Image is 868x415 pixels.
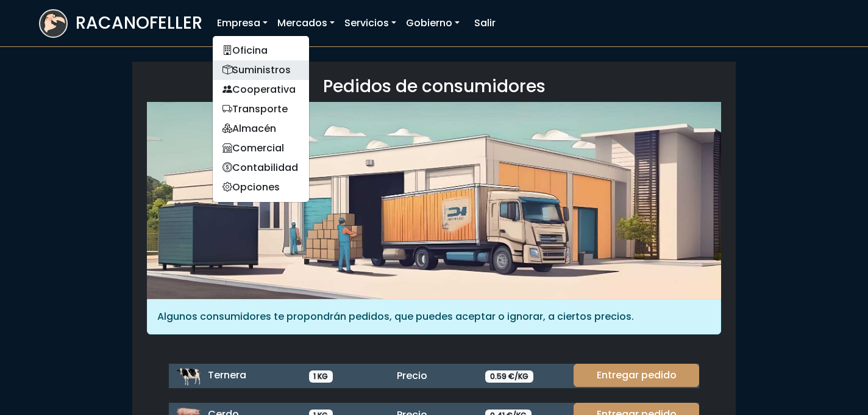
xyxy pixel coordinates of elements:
a: Oficina [213,41,309,60]
span: 1 KG [309,370,333,383]
a: Salir [469,11,500,35]
a: RACANOFELLER [39,6,202,41]
img: orders.jpg [147,102,721,299]
a: Almacén [213,119,309,139]
a: Mercados [272,11,340,35]
a: Entregar pedido [574,364,699,387]
h3: RACANOFELLER [76,13,202,34]
a: Gobierno [401,11,464,35]
a: Contabilidad [213,158,309,178]
div: Precio [390,369,478,383]
a: Cooperativa [213,80,309,99]
img: ternera.png [176,364,201,388]
a: Empresa [212,11,272,35]
h3: Pedidos de consumidores [147,76,721,97]
a: Servicios [340,11,401,35]
a: Transporte [213,99,309,119]
a: Comercial [213,139,309,158]
div: Algunos consumidores te propondrán pedidos, que puedes aceptar o ignorar, a ciertos precios. [147,299,721,334]
span: Ternera [208,368,246,382]
a: Opciones [213,178,309,197]
img: logoracarojo.png [40,10,66,34]
a: Suministros [213,60,309,80]
span: 0.59 €/KG [485,370,533,383]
